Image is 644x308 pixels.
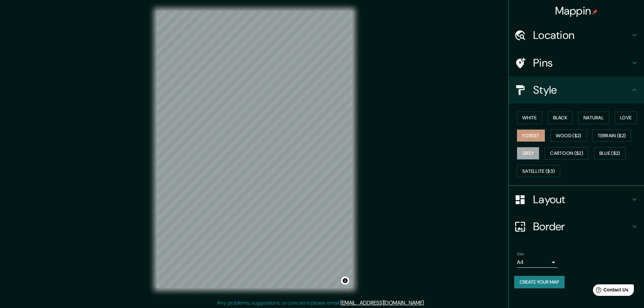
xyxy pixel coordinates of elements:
[533,28,630,42] h4: Location
[594,147,626,160] button: Blue ($2)
[217,299,425,307] p: Any problems, suggestions, or concerns please email .
[509,186,644,213] div: Layout
[517,147,539,160] button: Grey
[517,251,524,257] label: Size
[341,277,349,285] button: Toggle attribution
[340,299,424,306] a: [EMAIL_ADDRESS][DOMAIN_NAME]
[509,76,644,103] div: Style
[592,129,631,142] button: Terrain ($2)
[517,129,545,142] button: Forest
[545,147,589,160] button: Cartoon ($2)
[555,4,598,18] h4: Mappin
[533,56,630,70] h4: Pins
[578,112,609,124] button: Natural
[548,112,573,124] button: Black
[584,282,637,301] iframe: Help widget launcher
[533,193,630,206] h4: Layout
[550,129,587,142] button: Wood ($2)
[592,9,598,15] img: pin-icon.png
[157,11,353,288] canvas: Map
[509,22,644,49] div: Location
[517,165,560,177] button: Satellite ($3)
[509,213,644,240] div: Border
[615,112,637,124] button: Love
[517,112,542,124] button: White
[509,49,644,76] div: Pins
[426,299,427,307] div: .
[533,220,630,233] h4: Border
[514,276,565,288] button: Create your map
[425,299,426,307] div: .
[533,83,630,97] h4: Style
[517,257,557,268] div: A4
